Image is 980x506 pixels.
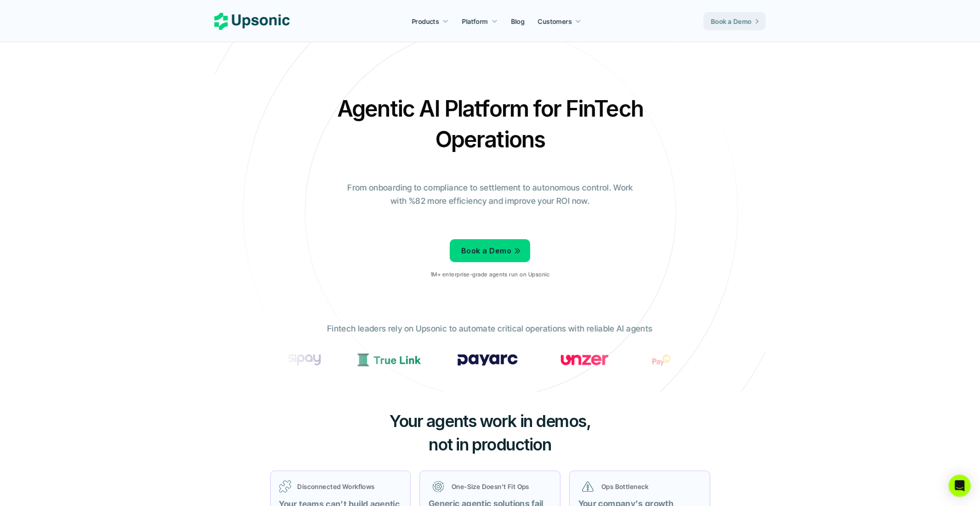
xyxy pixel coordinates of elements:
[298,482,402,491] p: Disconnected Workflows
[462,17,488,26] p: Platform
[407,13,454,29] a: Products
[327,322,652,336] p: Fintech leaders rely on Upsonic to automate critical operations with reliable AI agents
[450,239,530,262] a: Book a Demo
[341,181,640,208] p: From onboarding to compliance to settlement to autonomous control. Work with %82 more efficiency ...
[511,17,525,26] p: Blog
[329,93,651,155] h2: Agentic AI Platform for FinTech Operations
[431,271,549,278] p: 1M+ enterprise-grade agents run on Upsonic
[389,411,591,431] span: Your agents work in demos,
[461,244,511,258] p: Book a Demo
[601,482,697,491] p: Ops Bottleneck
[711,17,752,26] p: Book a Demo
[429,434,551,455] span: not in production
[704,12,766,30] a: Book a Demo
[412,17,439,26] p: Products
[538,17,572,26] p: Customers
[949,475,971,497] div: Open Intercom Messenger
[505,13,530,29] a: Blog
[452,482,547,491] p: One-Size Doesn’t Fit Ops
